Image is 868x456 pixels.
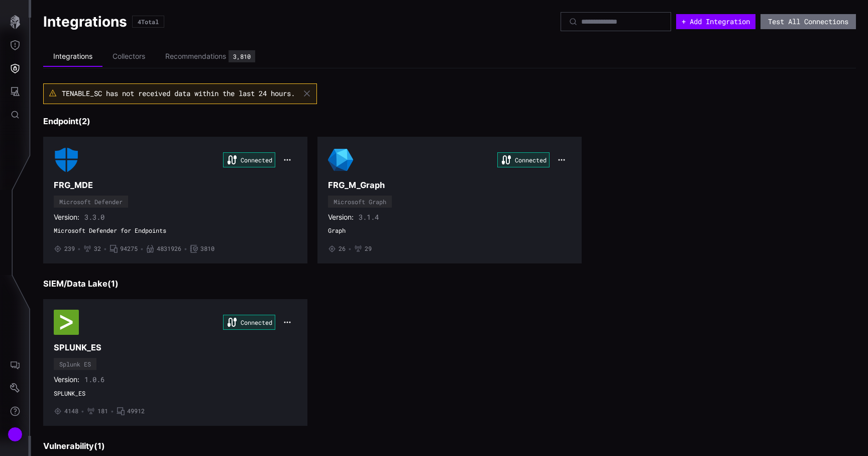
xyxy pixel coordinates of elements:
[64,407,78,415] span: 4148
[43,441,856,451] h3: Vulnerability ( 1 )
[59,361,91,367] div: Splunk ES
[94,245,101,253] span: 32
[184,245,187,253] span: •
[54,390,297,398] span: SPLUNK_ES
[54,375,79,384] span: Version:
[200,245,214,253] span: 3810
[97,407,108,415] span: 181
[84,375,104,384] span: 1.0.6
[233,53,251,59] div: 3,810
[77,245,81,253] span: •
[497,152,550,167] div: Connected
[120,245,138,253] span: 94275
[223,152,275,167] div: Connected
[328,213,354,222] span: Version:
[59,199,123,205] div: Microsoft Defender
[54,342,297,353] h3: SPLUNK_ES
[761,14,856,29] button: Test All Connections
[140,245,144,253] span: •
[165,52,226,61] div: Recommendations
[223,315,275,330] div: Connected
[348,245,352,253] span: •
[102,47,155,66] li: Collectors
[43,47,102,67] li: Integrations
[54,147,79,172] img: Microsoft Defender
[328,180,571,191] h3: FRG_M_Graph
[334,199,386,205] div: Microsoft Graph
[54,213,79,222] span: Version:
[54,227,297,235] span: Microsoft Defender for Endpoints
[62,88,295,98] span: TENABLE_SC has not received data within the last 24 hours.
[54,310,79,335] img: Splunk ES
[127,407,145,415] span: 49912
[365,245,372,253] span: 29
[43,116,856,127] h3: Endpoint ( 2 )
[43,13,127,31] h1: Integrations
[54,180,297,191] h3: FRG_MDE
[84,213,104,222] span: 3.3.0
[157,245,181,253] span: 4831926
[111,407,114,415] span: •
[81,407,84,415] span: •
[676,14,755,29] button: + Add Integration
[328,147,353,172] img: Microsoft Graph
[43,279,856,289] h3: SIEM/Data Lake ( 1 )
[103,245,107,253] span: •
[138,19,159,25] div: 4 Total
[339,245,346,253] span: 26
[359,213,379,222] span: 3.1.4
[328,227,571,235] span: Graph
[64,245,75,253] span: 239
